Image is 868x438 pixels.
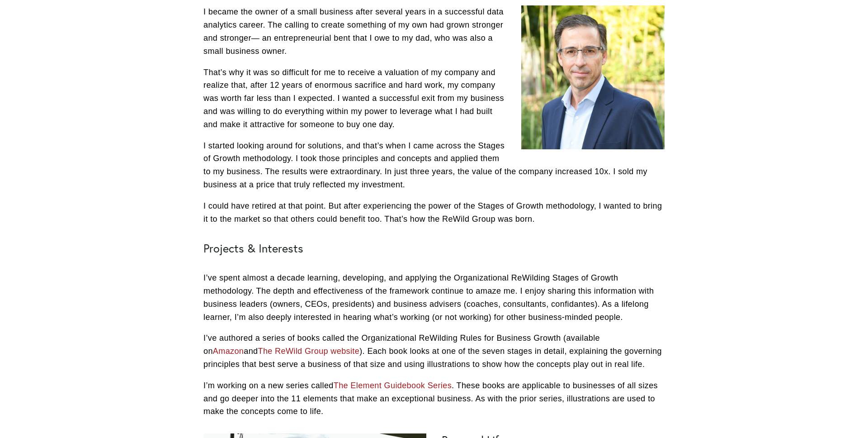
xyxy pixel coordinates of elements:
a: The ReWild Group website [258,347,360,356]
a: Amazon [213,347,244,356]
p: I’ve authored a series of books called the Organizational ReWilding Rules for Business Growth (av... [203,332,665,371]
p: That’s why it was so difficult for me to receive a valuation of my company and realize that, afte... [203,66,665,131]
p: I’m working on a new series called . These books are applicable to businesses of all sizes and go... [203,379,665,418]
p: I became the owner of a small business after several years in a successful data analytics career.... [203,5,665,57]
p: I’ve spent almost a decade learning, developing, and applying the Organizational ReWilding Stages... [203,271,665,324]
h2: Projects & Interests [203,242,665,255]
p: I could have retired at that point. But after experiencing the power of the Stages of Growth meth... [203,200,665,226]
p: I started looking around for solutions, and that’s when I came across the Stages of Growth method... [203,139,665,191]
a: The Element Guidebook Series [334,381,452,390]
